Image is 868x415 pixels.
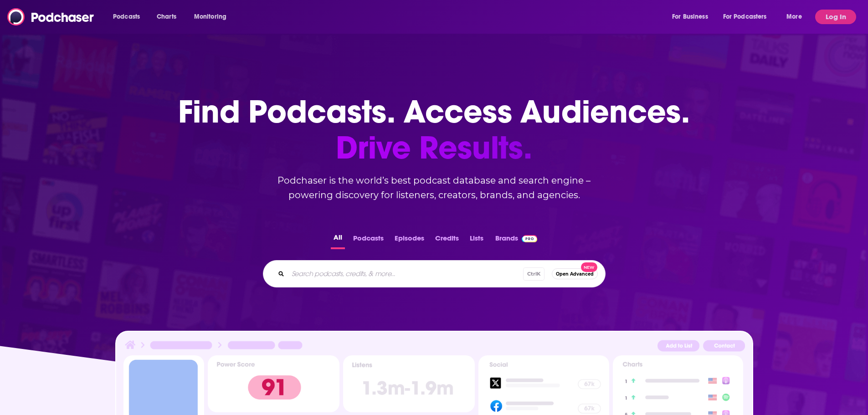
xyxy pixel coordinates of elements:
[113,10,140,23] span: Podcasts
[188,10,238,24] button: open menu
[392,231,427,249] button: Episodes
[178,130,690,166] span: Drive Results.
[194,10,226,23] span: Monitoring
[495,231,538,249] a: BrandsPodchaser Pro
[672,10,708,23] span: For Business
[288,266,523,281] input: Search podcasts, credits, & more...
[343,355,475,412] img: Podcast Insights Listens
[815,10,856,24] button: Log In
[331,231,345,249] button: All
[157,10,176,23] span: Charts
[717,10,780,24] button: open menu
[208,355,339,412] img: Podcast Insights Power score
[786,10,802,23] span: More
[263,260,606,287] div: Search podcasts, credits, & more...
[252,173,616,202] h2: Podchaser is the world’s best podcast database and search engine – powering discovery for listene...
[123,339,745,355] img: Podcast Insights Header
[723,10,767,23] span: For Podcasters
[522,235,538,242] img: Podchaser Pro
[581,262,597,272] span: New
[7,8,95,26] img: Podchaser - Follow, Share and Rate Podcasts
[432,231,462,249] button: Credits
[151,10,182,24] a: Charts
[780,10,813,24] button: open menu
[350,231,386,249] button: Podcasts
[552,268,598,279] button: Open AdvancedNew
[178,94,690,166] h1: Find Podcasts. Access Audiences.
[467,231,486,249] button: Lists
[523,267,544,281] span: Ctrl K
[556,272,594,277] span: Open Advanced
[107,10,152,24] button: open menu
[666,10,719,24] button: open menu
